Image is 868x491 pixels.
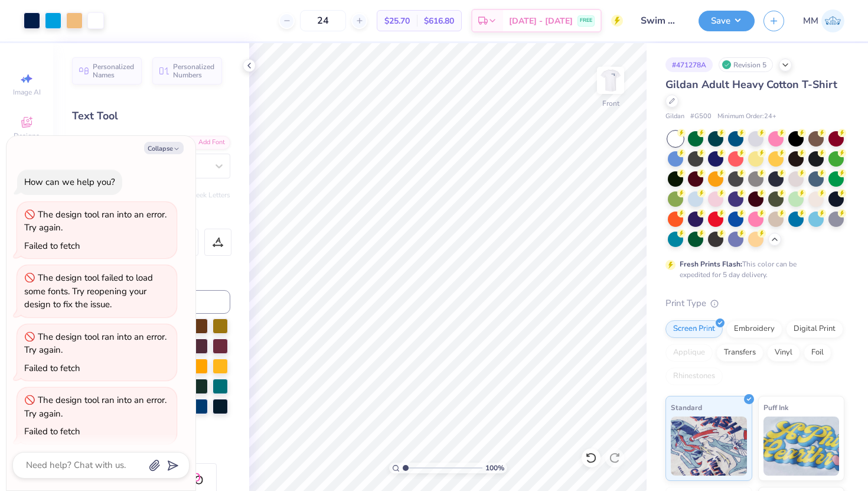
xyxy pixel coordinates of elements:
div: This color can be expedited for 5 day delivery. [680,259,825,280]
div: Vinyl [767,344,800,362]
div: Print Type [665,297,844,310]
span: [DATE] - [DATE] [509,15,573,27]
img: Front [599,69,622,92]
div: Front [602,98,619,109]
div: How can we help you? [24,176,115,188]
div: # 471278A [665,57,713,72]
span: $616.80 [424,15,454,27]
span: Minimum Order: 24 + [717,112,776,122]
div: The design tool ran into an error. Try again. [24,331,167,356]
span: Personalized Names [93,63,135,79]
a: MM [803,9,844,32]
div: Foil [804,344,831,362]
div: Add Font [184,136,230,149]
button: Save [699,11,755,31]
div: Text Tool [72,108,230,124]
div: Rhinestones [665,368,723,385]
span: Image AI [13,87,41,97]
div: The design tool failed to load some fonts. Try reopening your design to fix the issue. [24,272,153,310]
span: MM [803,14,818,28]
span: FREE [580,17,592,25]
div: Transfers [716,344,763,362]
div: Digital Print [786,320,843,338]
input: – – [300,10,346,31]
div: Embroidery [726,320,782,338]
span: $25.70 [384,15,410,27]
span: Gildan [665,112,684,122]
div: Failed to fetch [24,240,80,252]
img: Puff Ink [763,417,840,476]
div: Applique [665,344,713,362]
span: Designs [14,131,40,141]
span: Puff Ink [763,401,788,414]
img: Macy Mccollough [821,9,844,32]
div: Failed to fetch [24,425,80,437]
div: The design tool ran into an error. Try again. [24,209,167,234]
strong: Fresh Prints Flash: [680,259,742,269]
div: Screen Print [665,320,723,338]
span: # G500 [690,112,712,122]
input: Untitled Design [632,9,690,32]
span: 100 % [485,463,504,473]
span: Personalized Numbers [173,63,215,79]
div: Revision 5 [719,57,773,72]
div: The design tool ran into an error. Try again. [24,394,167,420]
span: Standard [671,401,702,414]
span: Gildan Adult Heavy Cotton T-Shirt [665,77,837,92]
button: Collapse [144,142,184,154]
div: Failed to fetch [24,362,80,374]
img: Standard [671,417,747,476]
